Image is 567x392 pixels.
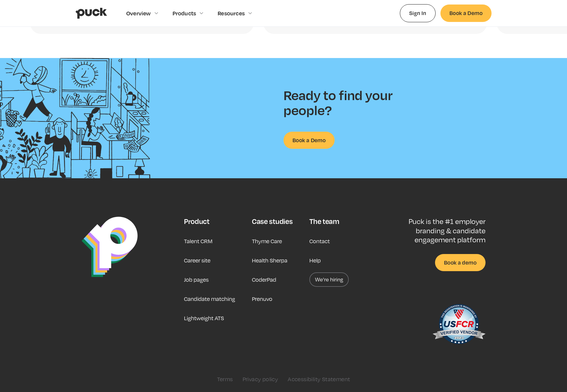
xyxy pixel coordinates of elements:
[400,4,436,22] a: Sign In
[243,376,278,382] a: Privacy policy
[440,5,492,22] a: Book a Demo
[309,253,321,268] a: Help
[218,10,245,17] div: Resources
[432,301,486,349] img: US Federal Contractor Registration System for Award Management Verified Vendor Seal
[184,311,224,325] a: Lightweight ATS
[217,376,233,382] a: Terms
[81,217,138,277] img: Puck Logo
[252,234,282,248] a: Thyme Care
[252,253,287,268] a: Health Sherpa
[288,376,350,382] a: Accessibility Statement
[252,292,272,306] a: Prenuvo
[283,87,404,117] h2: Ready to find your people?
[184,292,235,306] a: Candidate matching
[309,272,349,287] a: We’re hiring
[184,253,210,268] a: Career site
[184,272,209,287] a: Job pages
[309,234,330,248] a: Contact
[435,254,486,271] a: Book a demo
[126,10,151,17] div: Overview
[184,234,213,248] a: Talent CRM
[252,217,293,226] div: Case studies
[252,272,276,287] a: CoderPad
[184,217,210,226] div: Product
[309,217,339,226] div: The team
[173,10,196,17] div: Products
[283,132,335,149] a: Book a Demo
[389,217,486,244] p: Puck is the #1 employer branding & candidate engagement platform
